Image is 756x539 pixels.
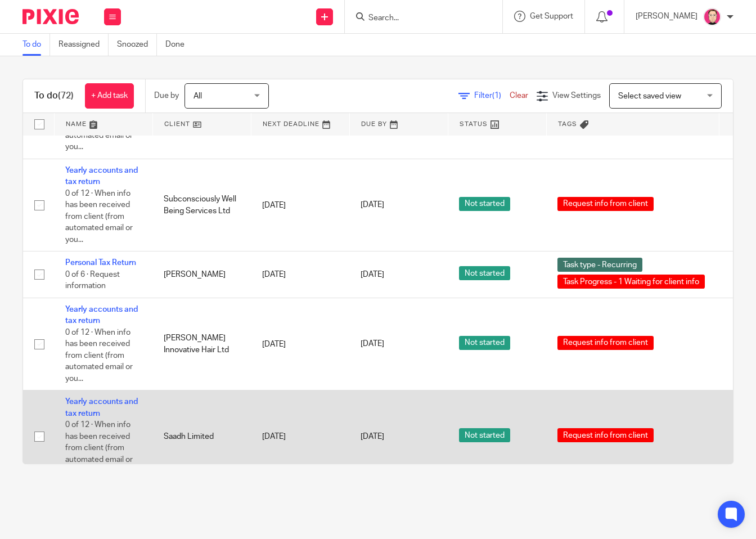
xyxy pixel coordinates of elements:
span: Request info from client [557,428,654,442]
a: Yearly accounts and tax return [65,167,138,186]
td: [DATE] [251,298,349,390]
span: 0 of 12 · When info has been received from client (from automated email or you... [65,190,133,244]
td: Saadh Limited [152,390,251,483]
span: [DATE] [361,433,384,441]
a: Yearly accounts and tax return [65,398,138,417]
input: Search [367,14,469,24]
span: (1) [492,92,501,100]
a: Done [165,34,193,56]
a: To do [22,34,50,56]
span: 0 of 12 · When info has been received from client (from automated email or you... [65,421,133,475]
h1: To do [34,90,74,102]
span: 0 of 12 · When info has been received from client (from automated email or you... [65,97,133,151]
span: Not started [459,197,510,211]
td: [PERSON_NAME] [152,251,251,298]
span: Request info from client [557,197,654,211]
img: Pixie [22,9,79,24]
span: Select saved view [618,92,681,100]
span: Task type - Recurring [557,258,642,272]
td: [PERSON_NAME] Innovative Hair Ltd [152,298,251,390]
td: [DATE] [251,159,349,251]
td: Subconsciously Well Being Services Ltd [152,159,251,251]
td: [DATE] [251,390,349,483]
span: Not started [459,266,510,280]
span: View Settings [552,92,601,100]
a: Personal Tax Return [65,259,136,267]
a: Clear [510,92,528,100]
span: 0 of 12 · When info has been received from client (from automated email or you... [65,329,133,383]
span: Task Progress - 1 Waiting for client info [557,275,705,289]
span: Get Support [530,12,573,20]
span: All [193,92,202,100]
span: 0 of 6 · Request information [65,271,120,290]
a: Snoozed [117,34,157,56]
span: (72) [58,91,74,100]
span: [DATE] [361,340,384,348]
p: Due by [154,90,179,101]
a: + Add task [85,83,134,109]
a: Yearly accounts and tax return [65,306,138,325]
span: [DATE] [361,201,384,209]
span: Not started [459,428,510,442]
span: [DATE] [361,271,384,279]
a: Reassigned [58,34,109,56]
span: Tags [558,121,577,127]
td: [DATE] [251,251,349,298]
p: [PERSON_NAME] [636,11,697,22]
span: Not started [459,336,510,350]
span: Filter [474,92,510,100]
span: Request info from client [557,336,654,350]
img: Bradley%20-%20Pink.png [703,8,721,26]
